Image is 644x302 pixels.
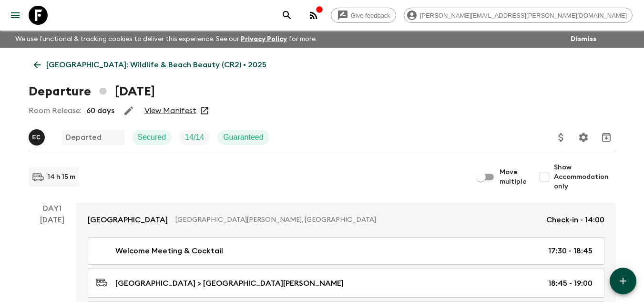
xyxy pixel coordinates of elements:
span: [PERSON_NAME][EMAIL_ADDRESS][PERSON_NAME][DOMAIN_NAME] [415,12,632,19]
button: Update Price, Early Bird Discount and Costs [552,128,571,147]
button: menu [6,6,25,25]
a: [GEOGRAPHIC_DATA]: Wildlife & Beach Beauty (CR2) • 2025 [29,55,272,74]
p: 17:30 - 18:45 [548,245,593,257]
button: search adventures [277,6,296,25]
a: [GEOGRAPHIC_DATA][GEOGRAPHIC_DATA][PERSON_NAME], [GEOGRAPHIC_DATA]Check-in - 14:00 [76,203,616,237]
p: [GEOGRAPHIC_DATA]: Wildlife & Beach Beauty (CR2) • 2025 [46,59,266,71]
button: Dismiss [568,32,599,46]
span: Eduardo Caravaca [29,132,47,140]
span: Move multiple [500,167,527,187]
p: 60 days [86,105,114,116]
p: [GEOGRAPHIC_DATA][PERSON_NAME], [GEOGRAPHIC_DATA] [175,215,539,225]
a: View Manifest [144,106,196,115]
p: Room Release: [29,105,82,116]
a: Privacy Policy [241,36,287,42]
p: 14 h 15 m [48,172,75,182]
p: We use functional & tracking cookies to deliver this experience. See our for more. [11,31,321,48]
p: Welcome Meeting & Cocktail [115,245,223,257]
div: Trip Fill [179,130,210,145]
a: [GEOGRAPHIC_DATA] > [GEOGRAPHIC_DATA][PERSON_NAME]18:45 - 19:00 [88,269,604,298]
p: Departed [66,132,102,143]
p: Day 1 [29,203,76,214]
p: 18:45 - 19:00 [548,278,593,289]
p: [GEOGRAPHIC_DATA] > [GEOGRAPHIC_DATA][PERSON_NAME] [115,278,344,289]
div: Secured [132,130,172,145]
span: Show Accommodation only [554,163,616,191]
p: Secured [138,132,166,143]
p: Check-in - 14:00 [546,214,604,226]
p: 14 / 14 [185,132,204,143]
h1: Departure [DATE] [29,82,155,101]
p: [GEOGRAPHIC_DATA] [88,214,168,226]
span: Give feedback [346,12,396,19]
a: Welcome Meeting & Cocktail17:30 - 18:45 [88,237,604,265]
a: Give feedback [331,8,396,23]
button: Archive (Completed, Cancelled or Unsynced Departures only) [597,128,616,147]
div: [PERSON_NAME][EMAIL_ADDRESS][PERSON_NAME][DOMAIN_NAME] [404,8,633,23]
p: Guaranteed [223,132,264,143]
button: Settings [574,128,593,147]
